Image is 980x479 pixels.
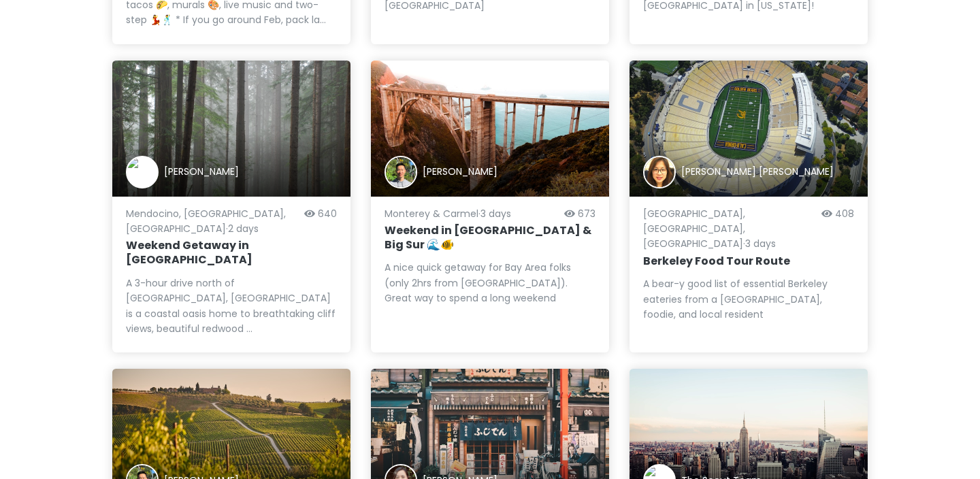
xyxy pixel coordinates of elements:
[126,239,337,267] h6: Weekend Getaway in [GEOGRAPHIC_DATA]
[643,206,816,252] p: [GEOGRAPHIC_DATA], [GEOGRAPHIC_DATA], [GEOGRAPHIC_DATA] · 3 days
[643,156,676,188] img: Trip author
[385,260,595,305] div: A nice quick getaway for Bay Area folks (only 2hrs from [GEOGRAPHIC_DATA]). Great way to spend a ...
[126,156,159,188] img: Trip author
[643,276,854,322] div: A bear-y good list of essential Berkeley eateries from a [GEOGRAPHIC_DATA], foodie, and local res...
[385,224,595,252] h6: Weekend in [GEOGRAPHIC_DATA] & Big Sur 🌊🐠
[112,61,350,353] a: forest covered with fogTrip author[PERSON_NAME]Mendocino, [GEOGRAPHIC_DATA], [GEOGRAPHIC_DATA]·2 ...
[385,156,417,188] img: Trip author
[643,254,854,269] h6: Berkeley Food Tour Route
[385,206,559,221] p: Monterey & Carmel · 3 days
[126,206,299,237] p: Mendocino, [GEOGRAPHIC_DATA], [GEOGRAPHIC_DATA] · 2 days
[164,164,239,179] div: [PERSON_NAME]
[318,207,337,220] span: 640
[578,207,595,220] span: 673
[423,164,497,179] div: [PERSON_NAME]
[835,207,854,220] span: 408
[371,61,609,353] a: Trip author[PERSON_NAME]Monterey & Carmel·3 days673Weekend in [GEOGRAPHIC_DATA] & Big Sur 🌊🐠A nic...
[630,61,868,353] a: shallow focus photography of seashore with waves under orange sunsetTrip author[PERSON_NAME] [PER...
[126,276,337,337] div: A 3-hour drive north of [GEOGRAPHIC_DATA], [GEOGRAPHIC_DATA] is a coastal oasis home to breathtak...
[681,164,834,179] div: [PERSON_NAME] [PERSON_NAME]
